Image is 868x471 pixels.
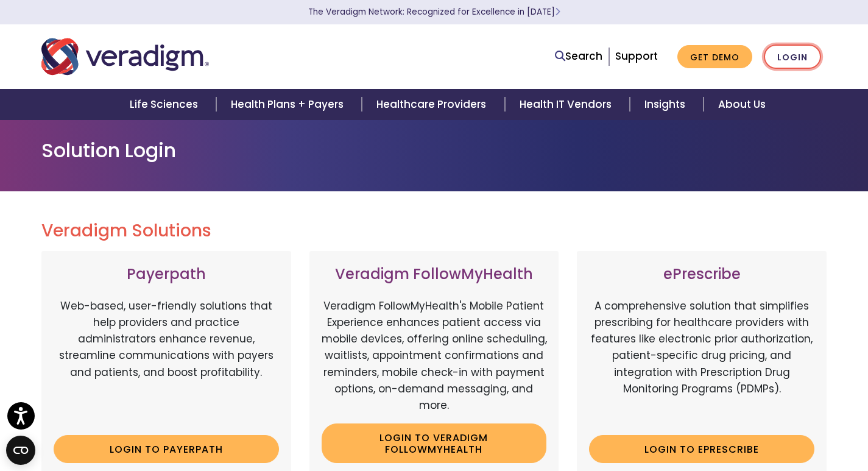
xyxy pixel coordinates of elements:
[115,89,216,120] a: Life Sciences
[322,423,547,463] a: Login to Veradigm FollowMyHealth
[555,6,560,18] span: Learn More
[589,266,814,283] h3: ePrescribe
[555,48,602,65] a: Search
[41,37,209,77] img: Veradigm logo
[41,221,827,241] h2: Veradigm Solutions
[615,49,658,63] a: Support
[764,44,821,69] a: Login
[589,435,814,463] a: Login to ePrescribe
[322,298,547,414] p: Veradigm FollowMyHealth's Mobile Patient Experience enhances patient access via mobile devices, o...
[6,436,35,465] button: Open CMP widget
[41,139,827,162] h1: Solution Login
[54,435,279,463] a: Login to Payerpath
[677,45,752,69] a: Get Demo
[54,298,279,426] p: Web-based, user-friendly solutions that help providers and practice administrators enhance revenu...
[704,89,780,120] a: About Us
[589,298,814,426] p: A comprehensive solution that simplifies prescribing for healthcare providers with features like ...
[630,89,704,120] a: Insights
[216,89,362,120] a: Health Plans + Payers
[362,89,504,120] a: Healthcare Providers
[308,6,560,18] a: The Veradigm Network: Recognized for Excellence in [DATE]Learn More
[322,266,547,283] h3: Veradigm FollowMyHealth
[505,89,630,120] a: Health IT Vendors
[54,266,279,283] h3: Payerpath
